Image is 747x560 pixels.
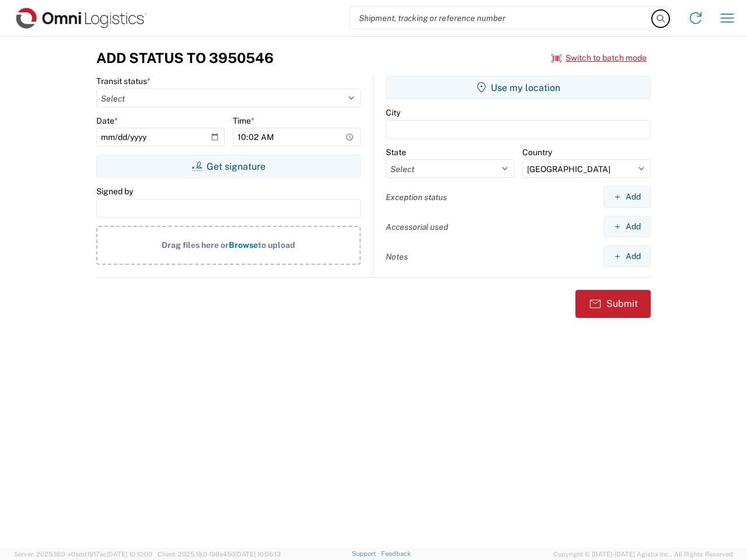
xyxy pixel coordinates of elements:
span: Server: 2025.18.0-a0edd1917ac [14,551,152,558]
label: Transit status [96,76,151,86]
label: Signed by [96,186,133,197]
button: Add [603,186,651,208]
span: [DATE] 10:06:13 [235,551,281,558]
button: Add [603,216,651,237]
label: Date [96,116,118,126]
label: State [386,147,406,157]
label: City [386,107,400,118]
span: [DATE] 10:10:00 [107,551,152,558]
label: Time [233,116,254,126]
button: Add [603,246,651,267]
button: Get signature [96,155,361,178]
label: Accessorial used [386,222,448,232]
span: Copyright © [DATE]-[DATE] Agistix Inc., All Rights Reserved [553,549,733,559]
label: Country [522,147,552,157]
a: Support [352,550,381,557]
input: Shipment, tracking or reference number [350,7,652,29]
span: to upload [258,240,295,250]
button: Use my location [386,76,651,99]
label: Notes [386,251,408,262]
span: Client: 2025.18.0-198a450 [158,551,281,558]
label: Exception status [386,192,447,202]
span: Browse [229,240,258,250]
button: Submit [575,290,651,318]
button: Switch to batch mode [551,48,647,68]
h3: Add Status to 3950546 [96,50,274,66]
span: Drag files here or [162,240,229,250]
a: Feedback [381,550,411,557]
